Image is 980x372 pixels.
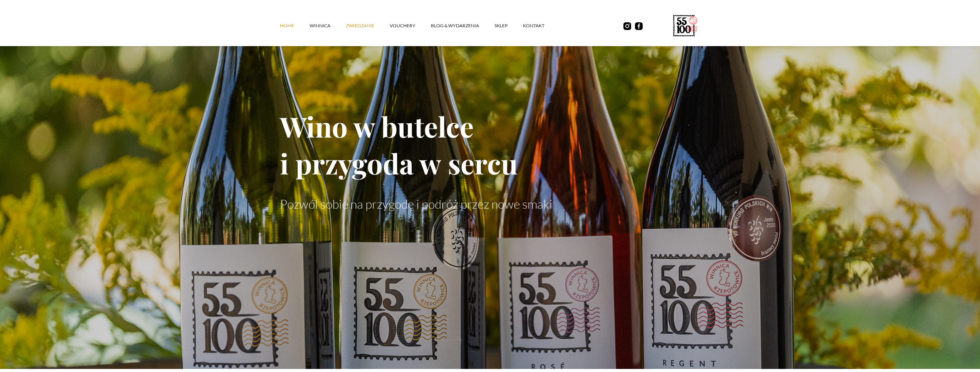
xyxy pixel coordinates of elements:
[310,14,346,37] a: winnica
[390,14,431,37] a: vouchery
[280,108,700,181] h1: Wino w butelce i przygoda w sercu
[523,14,560,37] a: kontakt
[280,197,700,211] p: Pozwól sobie na przygodę i podróż przez nowe smaki
[346,14,390,37] a: ZWIEDZANIE
[431,14,494,37] a: Blog & Wydarzenia
[280,14,310,37] a: Home
[494,14,523,37] a: SKLEP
